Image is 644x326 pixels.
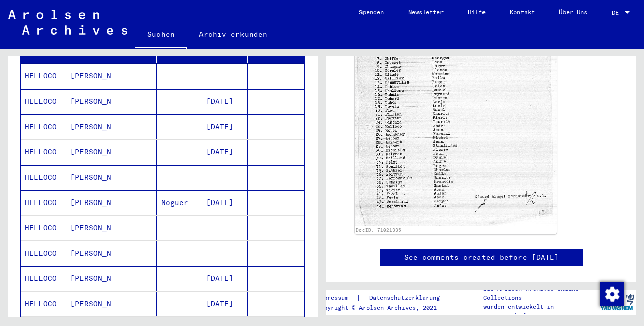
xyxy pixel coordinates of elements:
[66,140,112,165] mat-cell: [PERSON_NAME]
[202,140,248,165] mat-cell: [DATE]
[483,302,597,320] p: wurden entwickelt in Partnerschaft mit
[66,190,112,215] mat-cell: [PERSON_NAME]
[157,190,203,215] mat-cell: Noguer
[66,241,112,266] mat-cell: [PERSON_NAME]
[202,190,248,215] mat-cell: [DATE]
[202,114,248,139] mat-cell: [DATE]
[21,165,66,190] mat-cell: HELLOCO
[361,293,452,303] a: Datenschutzerklärung
[8,10,127,35] img: Arolsen_neg.svg
[316,303,452,312] p: Copyright © Arolsen Archives, 2021
[66,266,112,291] mat-cell: [PERSON_NAME]
[21,140,66,165] mat-cell: HELLOCO
[21,190,66,215] mat-cell: HELLOCO
[202,292,248,316] mat-cell: [DATE]
[66,114,112,139] mat-cell: [PERSON_NAME]
[66,165,112,190] mat-cell: [PERSON_NAME]
[316,293,452,303] div: |
[21,292,66,316] mat-cell: HELLOCO
[187,22,279,47] a: Archiv erkunden
[612,9,623,16] span: DE
[21,216,66,240] mat-cell: HELLOCO
[21,241,66,266] mat-cell: HELLOCO
[356,227,401,233] a: DocID: 71021335
[404,252,559,263] a: See comments created before [DATE]
[21,89,66,114] mat-cell: HELLOCO
[66,216,112,240] mat-cell: [PERSON_NAME]
[135,22,187,49] a: Suchen
[316,293,356,303] a: Impressum
[66,89,112,114] mat-cell: [PERSON_NAME]
[600,282,624,306] img: Zustimmung ändern
[598,290,636,315] img: yv_logo.png
[483,284,597,302] p: Die Arolsen Archives Online-Collections
[202,266,248,291] mat-cell: [DATE]
[202,89,248,114] mat-cell: [DATE]
[21,266,66,291] mat-cell: HELLOCO
[21,64,66,89] mat-cell: HELLOCO
[21,114,66,139] mat-cell: HELLOCO
[66,292,112,316] mat-cell: [PERSON_NAME]
[599,281,624,306] div: Zustimmung ändern
[66,64,112,89] mat-cell: [PERSON_NAME]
